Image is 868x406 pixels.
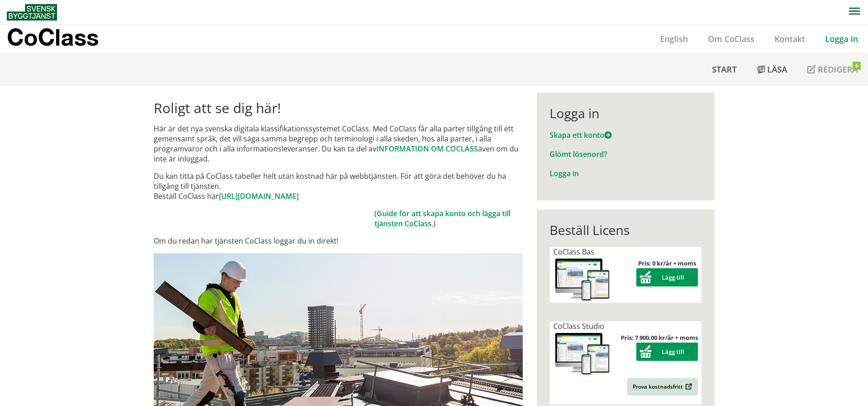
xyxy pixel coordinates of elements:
[553,257,612,303] img: coclass-license.jpg
[747,53,797,85] a: Läsa
[7,25,118,53] a: CoClass
[7,4,57,21] img: Svensk Byggtjänst
[684,383,692,390] img: Outbound.png
[550,149,607,159] a: Glömt lösenord?
[636,343,698,361] button: Lägg till
[627,378,698,396] a: Prova kostnadsfritt
[636,273,698,281] a: Lägg till
[374,208,523,229] td: ( .)
[376,144,478,154] a: INFORMATION OM COCLASS
[764,33,815,44] a: Kontakt
[553,331,612,377] img: coclass-license.jpg
[702,53,747,85] a: Start
[621,333,698,342] strong: Pris: 7 900,00 kr/år + moms
[650,33,698,44] a: English
[815,33,868,44] a: Logga in
[154,124,523,164] p: Här är det nya svenska digitala klassifikationssystemet CoClass. Med CoClass får alla parter till...
[154,236,523,246] p: Om du redan har tjänsten CoClass loggar du in direkt!
[636,348,698,356] a: Lägg till
[7,32,99,42] p: CoClass
[374,208,510,229] a: Guide för att skapa konto och lägga till tjänsten CoClass
[219,191,299,201] a: [URL][DOMAIN_NAME]
[550,168,579,178] a: Logga in
[553,247,594,257] span: CoClass Bas
[553,321,604,331] span: CoClass Studio
[154,100,523,116] h1: Roligt att se dig här!
[550,130,612,140] a: Skapa ett konto
[712,64,737,75] span: Start
[154,171,523,201] p: Du kan titta på CoClass tabeller helt utan kostnad här på webbtjänsten. För att göra det behöver ...
[550,105,702,121] div: Logga in
[638,259,696,267] strong: Pris: 0 kr/år + moms
[767,64,787,75] span: Läsa
[698,33,764,44] a: Om CoClass
[636,268,698,286] button: Lägg till
[550,222,702,238] div: Beställ Licens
